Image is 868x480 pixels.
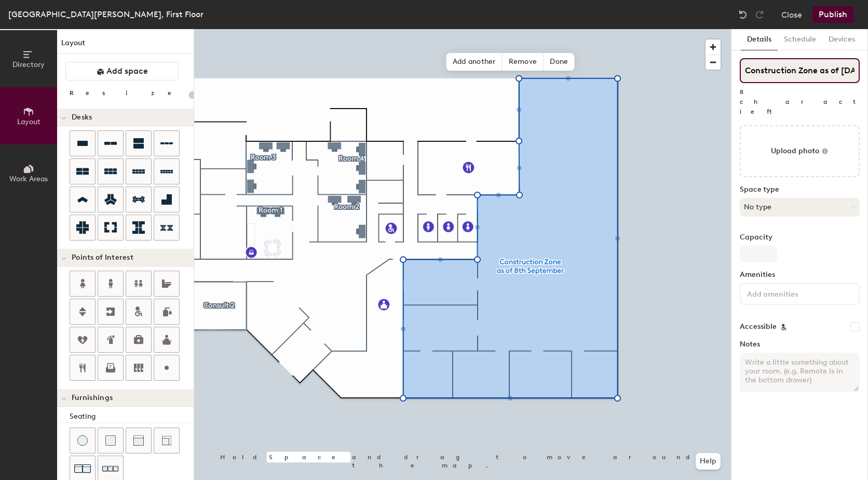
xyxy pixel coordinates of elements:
button: Close [781,6,802,23]
button: Couch (corner) [154,428,180,454]
img: Undo [738,9,748,20]
h1: Layout [57,37,194,54]
div: Seating [70,411,194,422]
div: Resize [70,89,184,97]
span: Done [544,53,574,71]
span: Directory [12,60,45,69]
span: Add space [106,66,148,76]
button: Add space [65,62,179,81]
button: No type [740,198,860,217]
span: Furnishings [72,394,113,402]
button: Schedule [778,29,822,50]
label: Capacity [740,233,860,242]
button: Upload photo [740,125,860,177]
div: [GEOGRAPHIC_DATA][PERSON_NAME], First Floor [8,8,204,21]
span: Points of Interest [72,254,133,262]
img: Cushion [105,435,116,446]
img: Couch (middle) [133,435,144,446]
span: Layout [17,117,40,126]
img: Redo [754,9,765,20]
button: Help [696,453,721,470]
img: Couch (x3) [102,461,119,477]
button: Devices [822,29,861,50]
label: Notes [740,340,860,349]
img: Couch (x2) [74,460,91,477]
button: Details [741,29,778,50]
label: Space type [740,185,860,194]
button: Cushion [98,428,124,454]
img: Stool [77,435,88,446]
p: 8 characters left [740,87,860,117]
label: Amenities [740,271,860,279]
span: Add another [446,53,503,71]
button: Stool [70,428,96,454]
span: Work Areas [9,175,48,183]
span: Desks [72,113,92,122]
button: Publish [812,6,853,23]
input: Add amenities [745,287,838,300]
span: Remove [503,53,544,71]
img: Couch (corner) [161,435,172,446]
button: Couch (middle) [126,428,152,454]
label: Accessible [740,323,777,331]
